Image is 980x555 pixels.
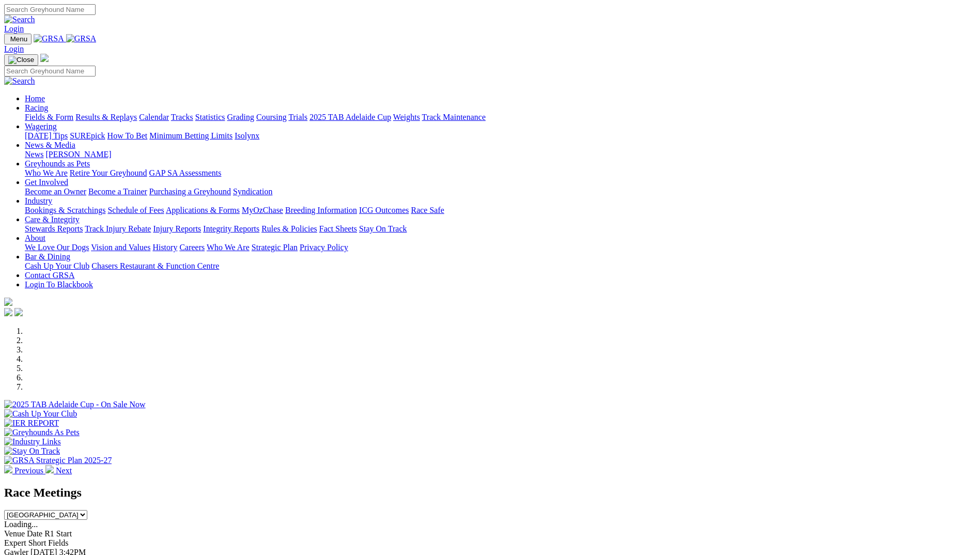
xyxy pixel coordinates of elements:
a: Isolynx [235,131,259,140]
span: R1 Start [44,529,72,538]
a: How To Bet [107,131,148,140]
a: Syndication [233,187,272,196]
span: Date [27,529,42,538]
a: SUREpick [70,131,105,140]
a: Privacy Policy [300,243,348,252]
a: Get Involved [25,178,68,187]
a: Coursing [256,113,287,121]
a: Who We Are [25,168,68,177]
a: Bar & Dining [25,252,70,261]
a: Grading [227,113,254,121]
a: News [25,150,43,159]
a: News & Media [25,141,75,149]
img: chevron-right-pager-white.svg [45,465,54,473]
button: Toggle navigation [4,34,32,44]
a: Careers [179,243,205,252]
a: [PERSON_NAME] [45,150,111,159]
a: MyOzChase [242,206,283,214]
a: Chasers Restaurant & Function Centre [91,261,219,270]
a: We Love Our Dogs [25,243,89,252]
span: Fields [48,538,68,547]
div: Care & Integrity [25,224,976,234]
a: Stay On Track [359,224,407,233]
img: chevron-left-pager-white.svg [4,465,12,473]
span: Menu [10,35,27,43]
a: History [152,243,177,252]
a: Trials [288,113,307,121]
a: 2025 TAB Adelaide Cup [309,113,391,121]
img: GRSA [34,34,64,43]
img: Search [4,76,35,86]
img: Search [4,15,35,24]
a: Become an Owner [25,187,86,196]
img: Close [8,56,34,64]
a: Track Injury Rebate [85,224,151,233]
img: facebook.svg [4,308,12,316]
a: Retire Your Greyhound [70,168,147,177]
h2: Race Meetings [4,486,976,500]
a: Rules & Policies [261,224,317,233]
a: Integrity Reports [203,224,259,233]
div: About [25,243,976,252]
input: Search [4,4,96,15]
a: Login [4,44,24,53]
a: Minimum Betting Limits [149,131,232,140]
div: Industry [25,206,976,215]
span: Venue [4,529,25,538]
span: Loading... [4,520,38,529]
a: Track Maintenance [422,113,486,121]
a: Applications & Forms [166,206,240,214]
a: Bookings & Scratchings [25,206,105,214]
a: Cash Up Your Club [25,261,89,270]
a: Injury Reports [153,224,201,233]
a: Home [25,94,45,103]
img: twitter.svg [14,308,23,316]
a: Greyhounds as Pets [25,159,90,168]
img: Cash Up Your Club [4,409,77,419]
div: Racing [25,113,976,122]
a: GAP SA Assessments [149,168,222,177]
a: Previous [4,466,45,475]
span: Expert [4,538,26,547]
a: Fact Sheets [319,224,357,233]
img: 2025 TAB Adelaide Cup - On Sale Now [4,400,146,409]
a: Schedule of Fees [107,206,164,214]
a: Fields & Form [25,113,73,121]
a: Weights [393,113,420,121]
div: Greyhounds as Pets [25,168,976,178]
div: Wagering [25,131,976,141]
a: [DATE] Tips [25,131,68,140]
a: Racing [25,103,48,112]
img: Industry Links [4,437,61,446]
a: Statistics [195,113,225,121]
span: Next [56,466,72,475]
div: Bar & Dining [25,261,976,271]
img: logo-grsa-white.png [40,54,49,62]
img: Stay On Track [4,446,60,456]
a: Stewards Reports [25,224,83,233]
a: Wagering [25,122,57,131]
img: IER REPORT [4,419,59,428]
a: Vision and Values [91,243,150,252]
span: Previous [14,466,43,475]
a: Strategic Plan [252,243,298,252]
a: Calendar [139,113,169,121]
a: Become a Trainer [88,187,147,196]
a: Purchasing a Greyhound [149,187,231,196]
a: Care & Integrity [25,215,80,224]
div: News & Media [25,150,976,159]
div: Get Involved [25,187,976,196]
a: Race Safe [411,206,444,214]
button: Toggle navigation [4,54,38,66]
a: Tracks [171,113,193,121]
a: About [25,234,45,242]
a: Next [45,466,72,475]
span: Short [28,538,46,547]
a: Who We Are [207,243,250,252]
a: Login To Blackbook [25,280,93,289]
a: Login [4,24,24,33]
a: Industry [25,196,52,205]
a: Breeding Information [285,206,357,214]
input: Search [4,66,96,76]
a: Contact GRSA [25,271,74,280]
